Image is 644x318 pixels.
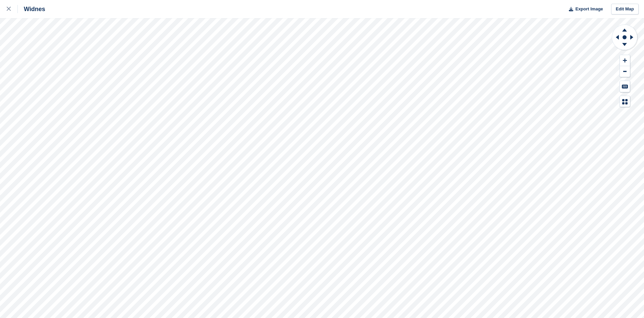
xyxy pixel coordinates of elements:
[620,96,630,107] button: Map Legend
[575,6,603,12] span: Export Image
[620,81,630,92] button: Keyboard Shortcuts
[611,4,639,15] a: Edit Map
[620,66,630,77] button: Zoom Out
[565,4,603,15] button: Export Image
[620,55,630,66] button: Zoom In
[18,5,45,13] div: Widnes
